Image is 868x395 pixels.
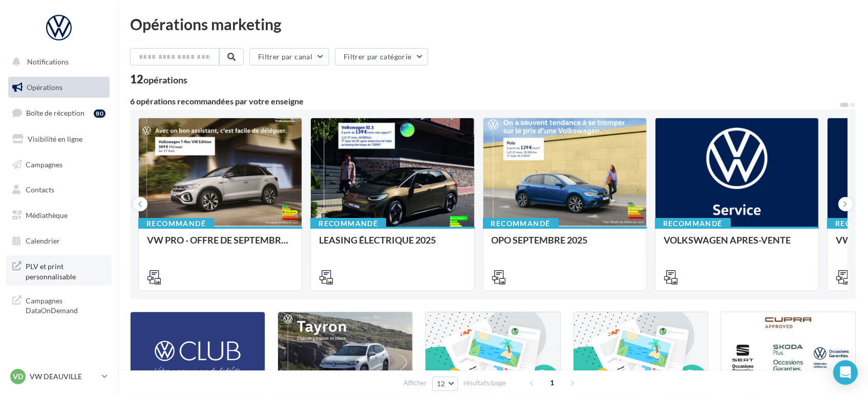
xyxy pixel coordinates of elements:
[26,160,62,168] span: Campagnes
[30,371,98,382] p: VW DEAUVILLE
[463,378,506,388] span: résultats/page
[26,294,105,316] span: Campagnes DataOnDemand
[26,236,60,245] span: Calendrier
[13,371,23,382] span: VD
[130,16,856,32] div: Opérations marketing
[6,205,112,226] a: Médiathèque
[26,259,105,281] span: PLV et print personnalisable
[335,48,428,65] button: Filtrer par catégorie
[432,377,458,391] button: 12
[6,128,112,150] a: Visibilité en ligne
[26,108,84,117] span: Boîte de réception
[6,51,108,73] button: Notifications
[6,230,112,252] a: Calendrier
[655,218,731,229] div: Recommandé
[26,211,68,220] span: Médiathèque
[319,235,465,255] div: LEASING ÉLECTRIQUE 2025
[6,255,112,286] a: PLV et print personnalisable
[404,378,427,388] span: Afficher
[143,75,187,84] div: opérations
[28,135,82,143] span: Visibilité en ligne
[26,185,54,194] span: Contacts
[310,218,386,229] div: Recommandé
[6,290,112,320] a: Campagnes DataOnDemand
[27,83,62,92] span: Opérations
[833,360,858,385] div: Open Intercom Messenger
[483,218,559,229] div: Recommandé
[94,109,105,118] div: 80
[437,380,446,388] span: 12
[130,97,839,105] div: 6 opérations recommandées par votre enseigne
[8,367,110,386] a: VD VW DEAUVILLE
[130,74,187,85] div: 12
[6,102,112,124] a: Boîte de réception80
[664,235,810,255] div: VOLKSWAGEN APRES-VENTE
[6,154,112,175] a: Campagnes
[249,48,329,65] button: Filtrer par canal
[544,375,560,391] span: 1
[492,235,638,255] div: OPO SEPTEMBRE 2025
[27,57,69,66] span: Notifications
[138,218,214,229] div: Recommandé
[6,179,112,201] a: Contacts
[147,235,293,255] div: VW PRO - OFFRE DE SEPTEMBRE 25
[6,77,112,98] a: Opérations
